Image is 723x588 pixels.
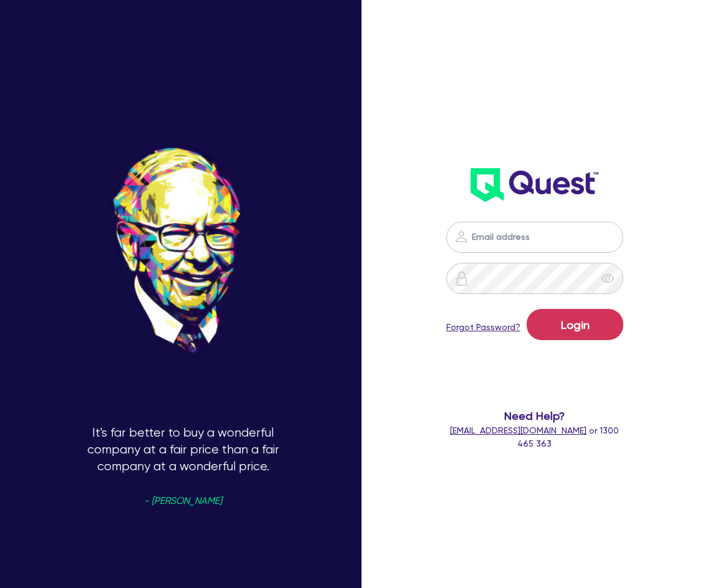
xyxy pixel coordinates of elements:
[527,309,623,340] button: Login
[450,425,619,448] span: or 1300 465 363
[454,229,469,244] img: icon-password
[446,407,624,424] span: Need Help?
[446,222,624,253] input: Email address
[144,496,222,506] span: - [PERSON_NAME]
[446,321,520,334] a: Forgot Password?
[471,168,598,202] img: wH2k97JdezQIQAAAABJRU5ErkJggg==
[450,425,587,435] a: [EMAIL_ADDRESS][DOMAIN_NAME]
[454,271,469,286] img: icon-password
[601,272,614,285] span: eye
